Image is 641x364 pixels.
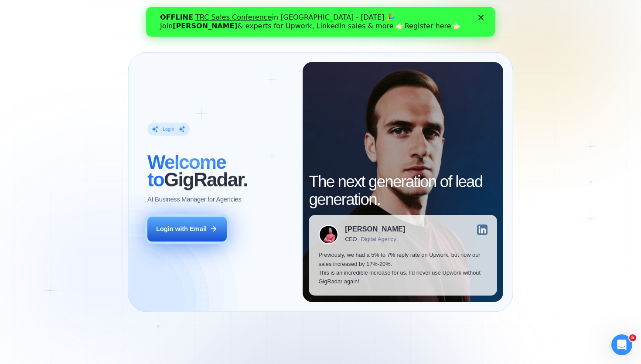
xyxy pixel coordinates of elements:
[345,236,357,243] div: CEO
[361,236,396,243] div: Digital Agency
[309,173,497,208] h2: The next generation of lead generation.
[163,126,174,133] div: Login
[147,217,227,242] button: Login with Email
[332,8,341,13] div: Close
[629,334,636,341] span: 5
[318,251,487,286] p: Previously, we had a 5% to 7% reply rate on Upwork, but now our sales increased by 17%-20%. This ...
[611,334,632,355] iframe: Intercom live chat
[147,153,293,189] h2: ‍ GigRadar.
[147,151,226,190] span: Welcome to
[345,226,405,233] div: [PERSON_NAME]
[147,195,242,204] p: AI Business Manager for Agencies
[146,7,495,37] iframe: Intercom live chat banner
[259,15,305,23] a: Register here
[156,225,207,233] div: Login with Email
